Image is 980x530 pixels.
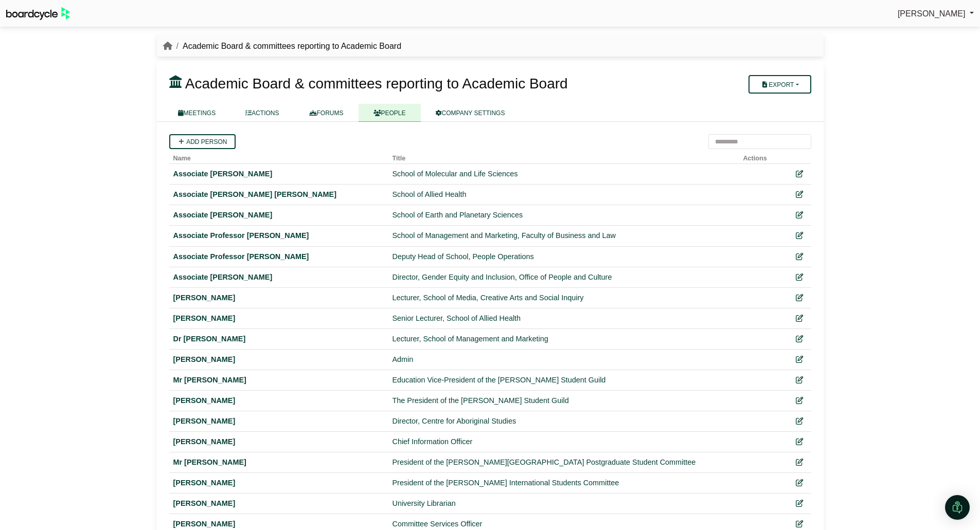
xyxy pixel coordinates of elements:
[792,477,807,489] div: Edit
[173,436,384,448] div: [PERSON_NAME]
[359,104,421,122] a: PEOPLE
[393,395,735,407] div: The President of the [PERSON_NAME] Student Guild
[294,104,359,122] a: FORUMS
[388,149,739,164] th: Title
[792,271,807,283] div: Edit
[173,292,384,304] div: [PERSON_NAME]
[792,333,807,345] div: Edit
[792,230,807,242] div: Edit
[173,189,384,200] div: Associate [PERSON_NAME] [PERSON_NAME]
[393,251,735,263] div: Deputy Head of School, People Operations
[173,271,384,283] div: Associate [PERSON_NAME]
[945,495,970,520] div: Open Intercom Messenger
[173,477,384,489] div: [PERSON_NAME]
[173,313,384,324] div: [PERSON_NAME]
[792,209,807,221] div: Edit
[393,518,735,530] div: Committee Services Officer
[230,104,294,122] a: ACTIONS
[173,395,384,407] div: [PERSON_NAME]
[393,292,735,304] div: Lecturer, School of Media, Creative Arts and Social Inquiry
[393,168,735,180] div: School of Molecular and Life Sciences
[393,271,735,283] div: Director, Gender Equity and Inclusion, Office of People and Culture
[792,354,807,365] div: Edit
[792,395,807,407] div: Edit
[393,333,735,345] div: Lecturer, School of Management and Marketing
[6,7,70,20] img: BoardcycleBlackGreen-aaafeed430059cb809a45853b8cf6d952af9d84e6e89e1f1685b34bfd5cb7d64.svg
[173,209,384,221] div: Associate [PERSON_NAME]
[898,7,974,21] a: [PERSON_NAME]
[792,374,807,386] div: Edit
[393,436,735,448] div: Chief Information Officer
[173,354,384,365] div: [PERSON_NAME]
[393,477,735,489] div: President of the [PERSON_NAME] International Students Committee
[792,292,807,304] div: Edit
[393,354,735,365] div: Admin
[792,189,807,200] div: Edit
[749,75,811,94] button: Export
[393,230,735,242] div: School of Management and Marketing, Faculty of Business and Law
[739,149,788,164] th: Actions
[173,498,384,509] div: [PERSON_NAME]
[173,415,384,427] div: [PERSON_NAME]
[172,40,402,53] li: Academic Board & committees reporting to Academic Board
[169,134,236,149] a: Add person
[185,76,568,92] span: Academic Board & committees reporting to Academic Board
[792,251,807,263] div: Edit
[173,374,384,386] div: Mr [PERSON_NAME]
[792,518,807,530] div: Edit
[163,40,402,53] nav: breadcrumb
[393,209,735,221] div: School of Earth and Planetary Sciences
[792,456,807,468] div: Edit
[173,518,384,530] div: [PERSON_NAME]
[898,9,966,18] span: [PERSON_NAME]
[393,189,735,200] div: School of Allied Health
[393,456,735,468] div: President of the [PERSON_NAME][GEOGRAPHIC_DATA] Postgraduate Student Committee
[163,104,231,122] a: MEETINGS
[173,456,384,468] div: Mr [PERSON_NAME]
[173,168,384,180] div: Associate [PERSON_NAME]
[792,415,807,427] div: Edit
[393,313,735,324] div: Senior Lecturer, School of Allied Health
[173,230,384,242] div: Associate Professor [PERSON_NAME]
[173,333,384,345] div: Dr [PERSON_NAME]
[393,415,735,427] div: Director, Centre for Aboriginal Studies
[393,498,735,509] div: University Librarian
[169,149,388,164] th: Name
[792,313,807,324] div: Edit
[393,374,735,386] div: Education Vice-President of the [PERSON_NAME] Student Guild
[421,104,520,122] a: COMPANY SETTINGS
[173,251,384,263] div: Associate Professor [PERSON_NAME]
[792,498,807,509] div: Edit
[792,436,807,448] div: Edit
[792,168,807,180] div: Edit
